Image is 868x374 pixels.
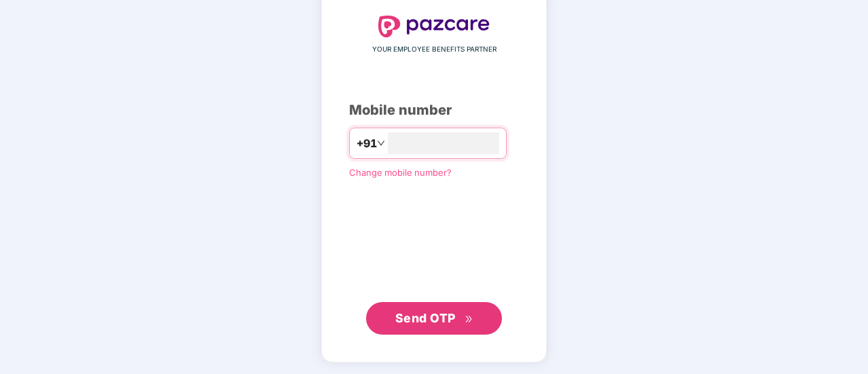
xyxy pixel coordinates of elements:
[349,167,452,178] a: Change mobile number?
[349,100,519,121] div: Mobile number
[357,135,377,152] span: +91
[465,315,473,324] span: double-right
[377,139,385,147] span: down
[395,311,456,325] span: Send OTP
[372,44,496,55] span: YOUR EMPLOYEE BENEFITS PARTNER
[378,16,490,37] img: logo
[366,302,502,335] button: Send OTPdouble-right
